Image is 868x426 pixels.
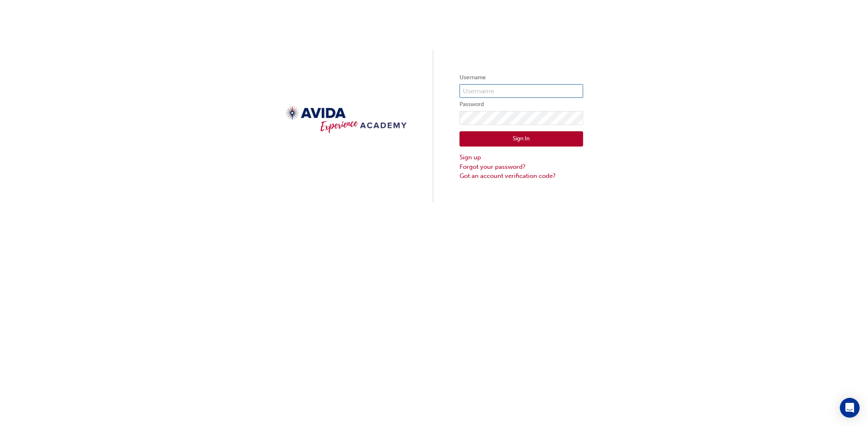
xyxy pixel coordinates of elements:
[460,84,583,98] input: Username
[840,398,860,418] div: Open Intercom Messenger
[460,153,583,162] a: Sign up
[460,171,583,181] a: Got an account verification code?
[460,162,583,172] a: Forgot your password?
[285,103,408,137] img: Trak
[460,99,583,109] label: Password
[460,73,583,83] label: Username
[460,131,583,147] button: Sign In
